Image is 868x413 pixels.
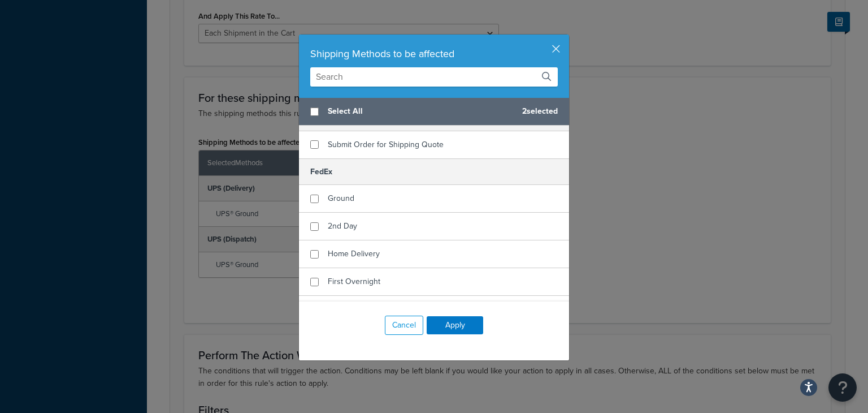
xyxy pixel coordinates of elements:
[299,158,569,185] h5: FedEx
[328,248,380,260] span: Home Delivery
[328,276,380,287] span: First Overnight
[328,139,444,150] span: Submit Order for Shipping Quote
[328,192,354,204] span: Ground
[310,46,558,62] div: Shipping Methods to be affected
[299,98,569,126] div: 2 selected
[427,316,483,334] button: Apply
[310,67,558,87] input: Search
[328,220,357,232] span: 2nd Day
[385,316,423,335] button: Cancel
[328,104,513,119] span: Select All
